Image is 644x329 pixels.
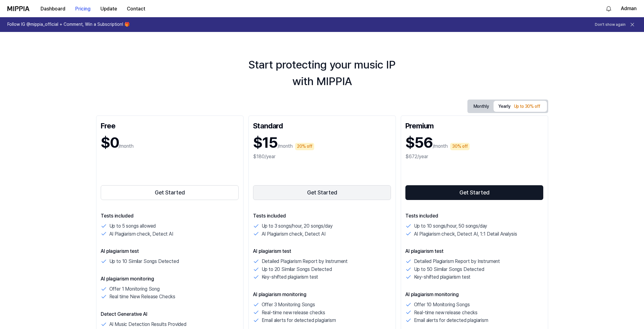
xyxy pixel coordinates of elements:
p: /month [433,143,448,150]
button: Get Started [405,185,544,200]
p: Up to 5 songs allowed [109,222,156,230]
p: AI plagiarism test [101,248,239,255]
button: Adman [621,5,637,12]
p: Key-shifted plagiarism test [414,273,471,281]
a: Get Started [405,184,544,201]
p: Detect Generative AI [101,311,239,318]
p: AI Plagiarism check, Detect AI [262,230,326,238]
p: Real-time new release checks [414,309,478,317]
button: Don't show again [595,22,626,27]
div: Free [101,120,239,130]
p: AI plagiarism monitoring [253,291,391,298]
p: Key-shifted plagiarism test [262,273,318,281]
a: Get Started [101,184,239,201]
p: Tests included [253,212,391,220]
div: $672/year [405,153,544,160]
p: AI plagiarism test [253,248,391,255]
img: logo [7,6,29,11]
p: Detailed Plagiarism Report by Instrument [414,257,500,265]
button: Update [96,3,122,15]
p: Email alerts for detected plagiarism [414,316,488,324]
div: $180/year [253,153,391,160]
button: Get Started [101,185,239,200]
div: Standard [253,120,391,130]
h1: $15 [253,132,278,153]
a: Pricing [70,0,96,17]
button: Pricing [70,3,96,15]
p: /month [278,143,293,150]
p: AI plagiarism test [405,248,544,255]
h1: $56 [405,132,433,153]
div: 30% off [450,143,470,150]
p: Tests included [405,212,544,220]
p: Up to 3 songs/hour, 20 songs/day [262,222,333,230]
button: Monthly [469,102,494,111]
h1: $0 [101,132,119,153]
p: AI plagiarism monitoring [101,275,239,283]
div: Up to 30% off [512,103,542,110]
p: Offer 3 Monitoring Songs [262,301,315,309]
button: Yearly [494,101,547,112]
div: 20% off [295,143,314,150]
p: Offer 1 Monitoring Song [109,285,160,293]
button: Get Started [253,185,391,200]
h1: Follow IG @mippia_official + Comment, Win a Subscription! 🎁 [7,22,130,28]
button: Dashboard [36,3,70,15]
p: Up to 20 Similar Songs Detected [262,265,332,273]
p: Detailed Plagiarism Report by Instrument [262,257,348,265]
p: Up to 10 songs/hour, 50 songs/day [414,222,487,230]
p: Up to 10 Similar Songs Detected [109,257,179,265]
img: 알림 [605,5,612,12]
p: Real time New Release Checks [109,293,176,301]
p: Up to 50 Similar Songs Detected [414,265,484,273]
div: Premium [405,120,544,130]
p: Tests included [101,212,239,220]
a: Update [96,0,122,17]
p: AI Plagiarism check, Detect AI, 1:1 Detail Analysis [414,230,517,238]
p: Real-time new release checks [262,309,326,317]
button: Contact [122,3,150,15]
p: Offer 10 Monitoring Songs [414,301,470,309]
a: Get Started [253,184,391,201]
p: AI Music Detection Results Provided [109,320,186,328]
p: AI plagiarism monitoring [405,291,544,298]
p: AI Plagiarism check, Detect AI [109,230,173,238]
p: /month [119,143,134,150]
p: Email alerts for detected plagiarism [262,316,336,324]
